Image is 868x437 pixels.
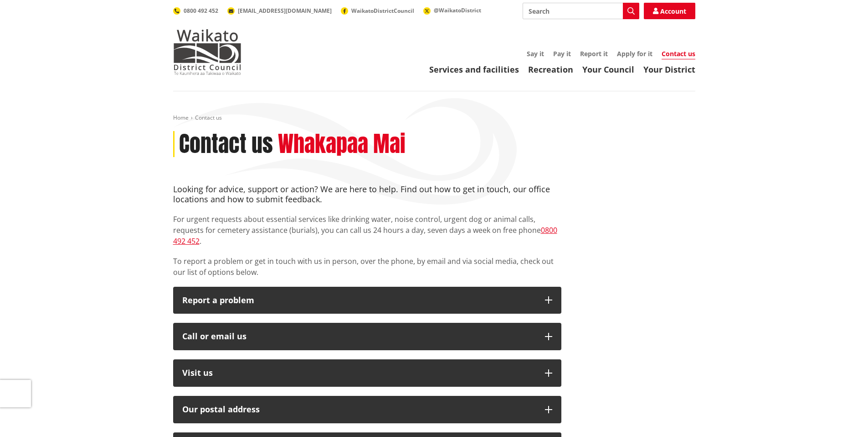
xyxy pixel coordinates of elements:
[195,114,222,121] span: Contact us
[182,332,536,341] div: Call or email us
[341,7,414,15] a: WaikatoDistrictCouncil
[523,3,639,19] input: Search input
[173,29,241,75] img: Waikato District Council - Te Kaunihera aa Takiwaa o Waikato
[173,359,561,387] button: Visit us
[238,7,332,15] span: [EMAIL_ADDRESS][DOMAIN_NAME]
[528,64,573,75] a: Recreation
[182,405,536,414] h2: Our postal address
[182,369,536,378] p: Visit us
[662,49,695,59] a: Contact us
[173,323,561,350] button: Call or email us
[173,214,561,247] p: For urgent requests about essential services like drinking water, noise control, urgent dog or an...
[617,49,652,58] a: Apply for it
[173,396,561,423] button: Our postal address
[227,7,332,15] a: [EMAIL_ADDRESS][DOMAIN_NAME]
[173,225,557,246] a: 0800 492 452
[580,49,608,58] a: Report it
[582,64,634,75] a: Your Council
[429,64,519,75] a: Services and facilities
[434,6,481,14] span: @WaikatoDistrict
[179,131,273,158] h1: Contact us
[553,49,571,58] a: Pay it
[173,7,218,15] a: 0800 492 452
[423,6,481,14] a: @WaikatoDistrict
[351,7,414,15] span: WaikatoDistrictCouncil
[527,49,544,58] a: Say it
[643,64,695,75] a: Your District
[173,114,189,121] a: Home
[184,7,218,15] span: 0800 492 452
[173,287,561,314] button: Report a problem
[173,184,561,204] h4: Looking for advice, support or action? We are here to help. Find out how to get in touch, our off...
[173,114,695,122] nav: breadcrumb
[182,296,536,305] p: Report a problem
[173,256,561,278] p: To report a problem or get in touch with us in person, over the phone, by email and via social me...
[278,131,406,158] h2: Whakapaa Mai
[644,3,695,19] a: Account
